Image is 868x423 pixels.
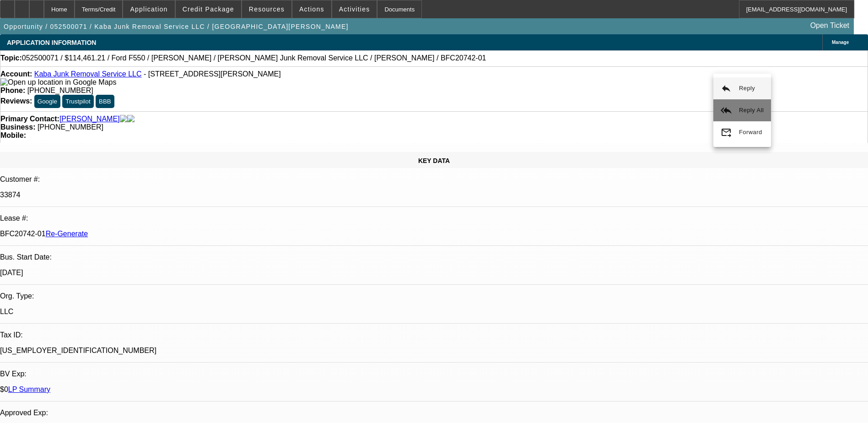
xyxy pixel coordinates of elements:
[0,131,26,139] strong: Mobile:
[4,23,349,30] span: Opportunity / 052500071 / Kaba Junk Removal Service LLC / [GEOGRAPHIC_DATA][PERSON_NAME]
[339,5,370,13] span: Activities
[0,78,116,87] img: Open up location in Google Maps
[96,95,114,108] button: BBB
[739,107,764,114] span: Reply All
[332,0,377,18] button: Activities
[130,5,167,13] span: Application
[176,0,241,18] button: Credit Package
[0,115,59,123] strong: Primary Contact:
[242,0,291,18] button: Resources
[739,129,762,136] span: Forward
[0,70,32,78] strong: Account:
[0,54,22,62] strong: Topic:
[123,0,174,18] button: Application
[144,70,281,78] span: - [STREET_ADDRESS][PERSON_NAME]
[0,97,32,105] strong: Reviews:
[62,95,93,108] button: Trustpilot
[721,127,732,138] mat-icon: forward_to_inbox
[418,157,450,164] span: KEY DATA
[0,78,116,86] a: View Google Maps
[832,40,849,45] span: Manage
[22,54,486,62] span: 052500071 / $114,461.21 / Ford F550 / [PERSON_NAME] / [PERSON_NAME] Junk Removal Service LLC / [P...
[27,87,93,94] span: [PHONE_NUMBER]
[46,230,88,238] a: Re-Generate
[8,385,50,393] a: LP Summary
[807,18,853,33] a: Open Ticket
[292,0,331,18] button: Actions
[299,5,324,13] span: Actions
[59,115,120,123] a: [PERSON_NAME]
[120,115,127,123] img: facebook-icon.png
[183,5,234,13] span: Credit Package
[249,5,285,13] span: Resources
[0,87,25,94] strong: Phone:
[721,83,732,94] mat-icon: reply
[739,85,755,92] span: Reply
[127,115,135,123] img: linkedin-icon.png
[34,70,142,78] a: Kaba Junk Removal Service LLC
[34,95,60,108] button: Google
[721,105,732,116] mat-icon: reply_all
[38,123,103,131] span: [PHONE_NUMBER]
[7,39,96,46] span: APPLICATION INFORMATION
[0,123,35,131] strong: Business:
